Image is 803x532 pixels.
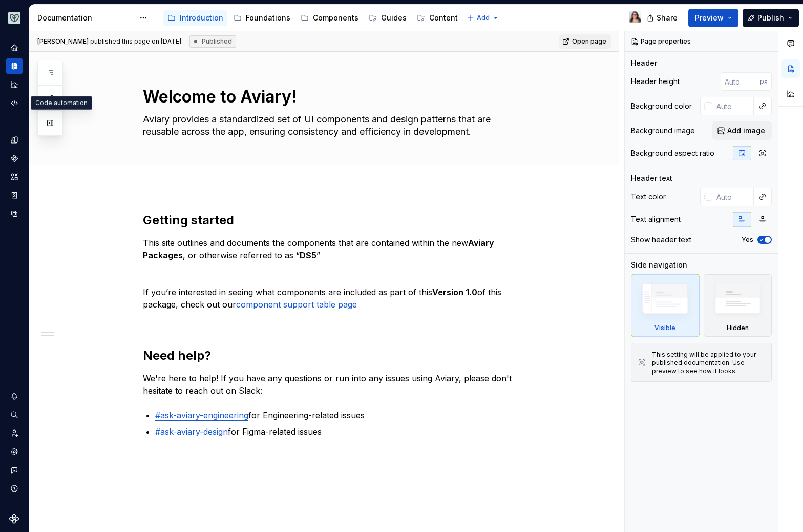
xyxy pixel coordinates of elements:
div: Side navigation [631,260,687,270]
img: Brittany Hogg [629,11,641,23]
svg: Supernova Logo [9,514,19,524]
p: for Figma-related issues [155,425,530,438]
label: Yes [742,236,753,244]
div: Foundations [246,13,290,23]
button: Notifications [6,388,23,404]
a: Code automation [6,95,23,111]
div: Content [429,13,458,23]
a: Content [413,10,462,26]
strong: DS5 [300,250,316,260]
span: [PERSON_NAME] [37,37,89,45]
p: We're here to help! If you have any questions or run into any issues using Aviary, please don't h... [143,372,530,397]
div: Hidden [704,274,772,337]
div: Background color [631,101,692,111]
a: Design tokens [6,132,23,148]
div: Header [631,58,657,68]
p: If you’re interested in seeing what components are included as part of this of this package, chec... [143,286,530,311]
div: Background image [631,126,695,136]
button: Share [642,9,684,27]
div: Background aspect ratio [631,148,714,158]
button: Search ⌘K [6,406,23,423]
button: Publish [743,9,799,27]
a: Documentation [6,58,23,74]
a: Settings [6,443,23,460]
div: Text alignment [631,214,681,224]
p: px [760,77,768,86]
div: Code automation [31,96,92,110]
a: Data sources [6,206,23,222]
div: Text color [631,192,666,202]
span: Publish [757,13,784,23]
textarea: Welcome to Aviary! [141,85,528,109]
div: Published [189,35,236,48]
textarea: Aviary provides a standardized set of UI components and design patterns that are reusable across ... [141,111,528,140]
div: Header height [631,76,680,87]
span: Share [657,13,678,23]
p: for Engineering-related issues [155,409,530,421]
div: Hidden [727,324,749,332]
a: Open page [559,34,611,49]
a: component support table page [236,299,357,310]
input: Auto [712,97,754,115]
a: Components [297,10,363,26]
a: Home [6,39,23,56]
span: Add [477,14,490,22]
button: Preview [688,9,738,27]
h2: Need help? [143,347,530,364]
div: Header text [631,173,672,183]
h2: Getting started [143,212,530,229]
div: Visible [631,274,700,337]
img: 256e2c79-9abd-4d59-8978-03feab5a3943.png [8,12,20,24]
span: Open page [572,37,606,46]
a: Components [6,150,23,167]
input: Auto [721,72,760,91]
a: Assets [6,169,23,185]
div: Guides [381,13,407,23]
a: #ask-aviary-design [155,426,228,437]
a: Introduction [163,10,227,26]
div: Show header text [631,235,691,245]
button: Add image [712,121,772,140]
a: Foundations [229,10,294,26]
div: Introduction [180,13,223,23]
div: This setting will be applied to your published documentation. Use preview to see how it looks. [652,351,765,375]
a: Storybook stories [6,187,23,203]
div: Page tree [163,8,462,28]
a: #ask-aviary-engineering [155,410,248,420]
button: Add [464,11,502,25]
strong: Version 1.0 [432,287,477,297]
div: Documentation [37,13,134,23]
span: published this page on [DATE] [37,37,181,46]
div: Visible [654,324,675,332]
span: Preview [695,13,724,23]
span: Add image [727,126,765,136]
a: Guides [365,10,411,26]
button: Contact support [6,462,23,478]
a: Invite team [6,425,23,441]
input: Auto [712,188,754,206]
p: This site outlines and documents the components that are contained within the new , or otherwise ... [143,237,530,261]
div: Components [313,13,358,23]
a: Analytics [6,76,23,93]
